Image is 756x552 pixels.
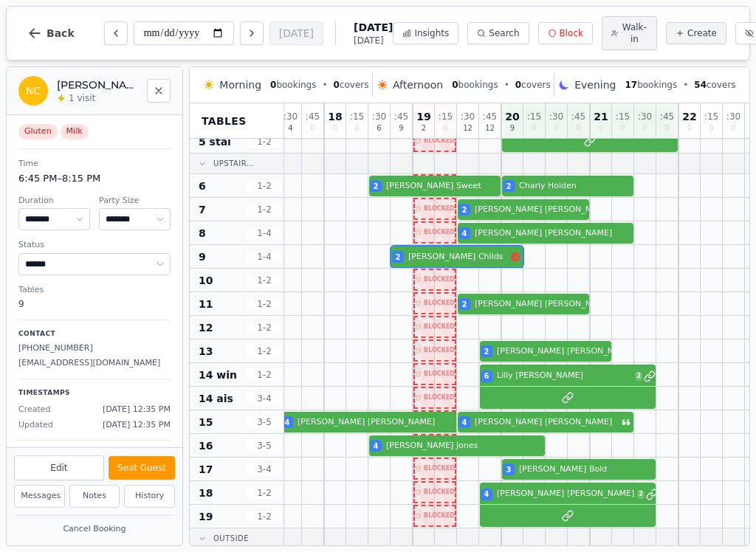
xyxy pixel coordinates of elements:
[247,275,282,286] span: 1 - 2
[199,486,213,500] span: 18
[270,80,276,90] span: 0
[247,487,282,499] span: 1 - 2
[452,80,458,90] span: 0
[489,27,519,39] span: Search
[393,77,443,92] span: Afternoon
[109,456,175,480] button: Seat Guest
[18,284,171,297] dt: Tables
[199,273,213,288] span: 10
[69,485,120,508] button: Notes
[483,112,497,121] span: : 45
[247,345,282,357] span: 1 - 2
[664,125,669,132] span: 0
[386,180,501,193] span: [PERSON_NAME] Sweet
[462,204,467,215] span: 2
[510,125,515,132] span: 9
[511,252,520,261] svg: Allergens: Gluten, Milk
[247,416,282,428] span: 3 - 5
[549,112,563,121] span: : 30
[682,111,696,122] span: 22
[247,322,282,334] span: 1 - 2
[18,419,53,432] span: Updated
[625,79,677,91] span: bookings
[322,79,327,91] span: •
[625,80,637,90] span: 17
[247,180,282,192] span: 1 - 2
[199,462,213,477] span: 17
[247,463,282,475] span: 3 - 4
[199,320,213,335] span: 12
[467,22,529,44] button: Search
[18,404,51,416] span: Created
[709,125,713,132] span: 0
[408,251,508,263] span: [PERSON_NAME] Childs
[484,370,489,382] span: 6
[213,533,249,544] span: Outside
[104,21,128,45] button: Previous day
[334,80,340,90] span: 0
[485,125,495,132] span: 12
[594,111,608,122] span: 21
[475,298,612,311] span: [PERSON_NAME] [PERSON_NAME]
[199,249,206,264] span: 9
[497,488,634,500] span: [PERSON_NAME] [PERSON_NAME]
[599,125,603,132] span: 0
[14,485,65,508] button: Messages
[571,112,585,121] span: : 45
[199,438,213,453] span: 16
[416,111,430,122] span: 19
[103,419,171,432] span: [DATE] 12:35 PM
[328,111,342,122] span: 18
[16,15,86,51] button: Back
[527,112,541,121] span: : 15
[704,112,718,121] span: : 15
[18,342,171,355] p: [PHONE_NUMBER]
[399,125,403,132] span: 9
[422,125,426,132] span: 2
[687,27,717,39] span: Create
[247,393,282,404] span: 3 - 4
[285,417,290,428] span: 4
[622,418,630,427] svg: Customer message
[660,112,674,121] span: : 45
[14,520,175,539] button: Cancel Booking
[18,171,171,186] dd: 6:45 PM – 8:15 PM
[515,80,521,90] span: 0
[666,22,726,44] button: Create
[687,125,692,132] span: 0
[69,92,95,104] span: 1 visit
[219,77,261,92] span: Morning
[18,76,48,106] div: NC
[199,226,206,241] span: 8
[199,134,231,149] span: 5 stai
[199,297,213,311] span: 11
[484,489,489,500] span: 4
[47,28,75,38] span: Back
[199,344,213,359] span: 13
[452,79,498,91] span: bookings
[199,509,213,524] span: 19
[372,112,386,121] span: : 30
[484,346,489,357] span: 2
[147,79,171,103] button: Close
[354,35,393,46] span: [DATE]
[574,77,616,92] span: Evening
[334,79,369,91] span: covers
[439,112,453,121] span: : 15
[374,441,379,452] span: 4
[247,251,282,263] span: 1 - 4
[694,80,707,90] span: 54
[247,298,282,310] span: 1 - 2
[515,79,551,91] span: covers
[519,180,633,193] span: Charly Holden
[726,112,740,121] span: : 30
[576,125,580,132] span: 0
[247,511,282,522] span: 1 - 2
[247,369,282,381] span: 1 - 2
[270,79,316,91] span: bookings
[377,125,381,132] span: 6
[18,124,58,139] span: Gluten
[247,227,282,239] span: 1 - 4
[247,204,282,215] span: 1 - 2
[18,239,171,252] dt: Status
